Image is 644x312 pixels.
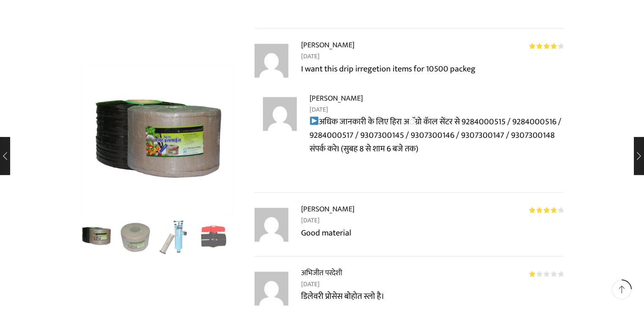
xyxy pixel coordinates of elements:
[529,207,557,213] span: Rated out of 5
[301,267,342,279] strong: अभिजीत परदेशी
[196,220,231,255] a: ball-vavle
[310,92,363,104] strong: [PERSON_NAME]
[81,63,233,216] div: 1 / 10
[301,226,564,240] p: Good material
[79,220,114,254] li: 1 / 10
[301,62,564,76] p: I want this drip irregetion items for 10500 packeg
[301,203,354,215] strong: [PERSON_NAME]
[529,43,564,49] div: Rated 4 out of 5
[157,220,192,255] img: Heera-super-clean-filter
[79,219,114,254] img: Flat Inline
[310,104,564,115] time: [DATE]
[157,220,192,254] li: 3 / 10
[301,290,564,303] p: डिलेवरी प्रोसेस बोहोत स्लो है।
[301,215,564,226] time: [DATE]
[118,220,153,255] img: Flat Inline Drip Package
[118,220,153,254] li: 2 / 10
[301,39,354,51] strong: [PERSON_NAME]
[529,271,536,277] span: Rated out of 5
[529,207,564,213] div: Rated 4 out of 5
[196,220,231,254] li: 4 / 10
[529,43,557,49] span: Rated out of 5
[529,271,564,277] div: Rated 1 out of 5
[196,220,231,255] img: Flow Control Valve
[310,117,318,125] img: ▶️
[118,220,153,255] a: Drip Package Flat Inline2
[301,51,564,62] time: [DATE]
[310,115,564,156] p: अधिक जानकारी के लिए हिरा अॅग्रो कॅाल सेंटर से 9284000515 / 9284000516 / 9284000517 / 9307300145 /...
[301,279,564,290] time: [DATE]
